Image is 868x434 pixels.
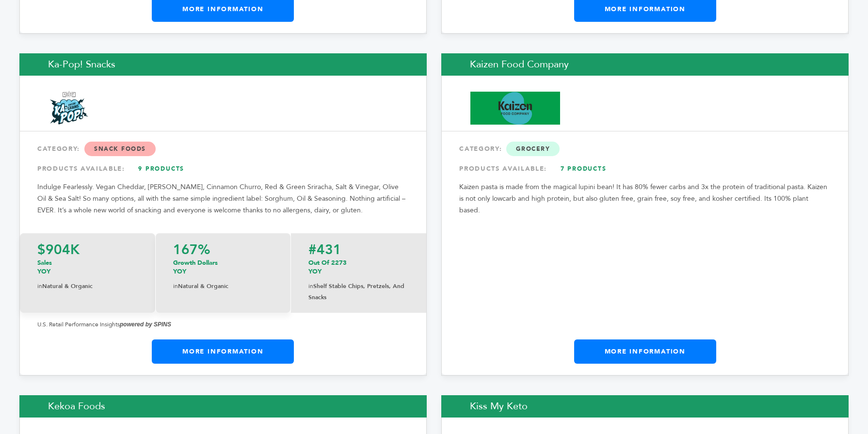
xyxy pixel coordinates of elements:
[37,258,138,276] p: Sales
[173,258,273,276] p: Growth Dollars
[459,181,831,216] p: Kaizen pasta is made from the magical lupini bean! It has 80% fewer carbs and 3x the protein of t...
[308,282,313,290] span: in
[441,395,849,418] h2: Kiss My Keto
[308,258,409,276] p: Out of 2273
[173,267,186,276] span: YOY
[37,140,409,158] div: CATEGORY:
[308,243,409,257] p: #431
[308,281,409,303] p: Shelf Stable Chips, Pretzels, and Snacks
[37,243,138,257] p: $904K
[37,282,42,290] span: in
[84,142,156,156] span: Snack Foods
[459,160,831,177] div: PRODUCTS AVAILABLE:
[48,88,90,129] img: Ka-Pop! Snacks
[37,160,409,177] div: PRODUCTS AVAILABLE:
[120,321,171,328] strong: powered by SPINS
[574,339,716,364] a: More Information
[19,53,427,76] h2: Ka-Pop! Snacks
[128,160,195,177] a: 9 Products
[308,267,321,276] span: YOY
[549,160,617,177] a: 7 Products
[37,267,50,276] span: YOY
[173,243,273,257] p: 167%
[37,281,138,292] p: Natural & Organic
[173,281,273,292] p: Natural & Organic
[173,282,178,290] span: in
[506,142,560,156] span: Grocery
[19,395,427,418] h2: Kekoa Foods
[37,319,409,330] p: U.S. Retail Performance Insights
[152,339,294,364] a: More Information
[470,92,560,125] img: Kaizen Food Company
[441,53,849,76] h2: Kaizen Food Company
[459,140,831,158] div: CATEGORY:
[37,181,409,216] p: Indulge Fearlessly. Vegan Cheddar, [PERSON_NAME], Cinnamon Churro, Red & Green Sriracha, Salt & V...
